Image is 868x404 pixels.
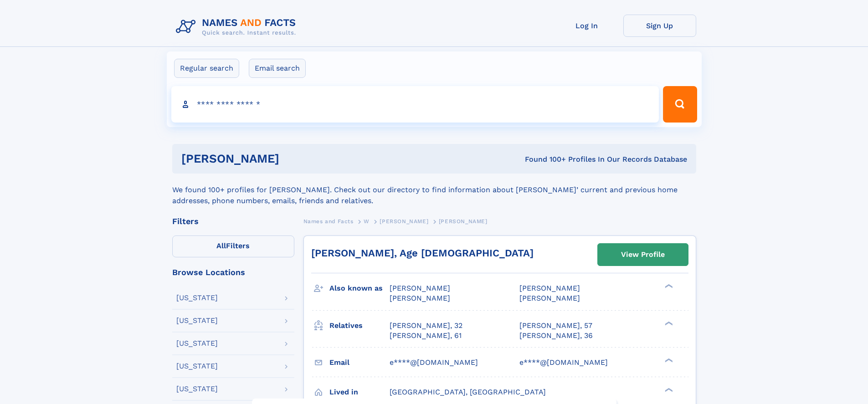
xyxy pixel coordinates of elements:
[380,218,428,225] span: [PERSON_NAME]
[249,59,306,78] label: Email search
[439,218,488,225] span: [PERSON_NAME]
[174,59,239,78] label: Regular search
[380,215,428,227] a: [PERSON_NAME]
[171,86,659,123] input: search input
[598,244,688,266] a: View Profile
[390,331,462,341] a: [PERSON_NAME], 61
[176,363,218,370] div: [US_STATE]
[623,15,696,37] a: Sign Up
[172,15,303,39] img: Logo Names and Facts
[663,283,673,289] div: ❯
[621,244,665,265] div: View Profile
[663,387,673,393] div: ❯
[172,174,696,206] div: We found 100+ profiles for [PERSON_NAME]. Check out our directory to find information about [PERS...
[402,154,687,164] div: Found 100+ Profiles In Our Records Database
[216,241,226,250] span: All
[663,86,697,123] button: Search Button
[390,284,450,292] span: [PERSON_NAME]
[390,321,462,331] a: [PERSON_NAME], 32
[519,294,580,302] span: [PERSON_NAME]
[176,317,218,324] div: [US_STATE]
[181,153,402,164] h1: [PERSON_NAME]
[176,385,218,393] div: [US_STATE]
[519,321,592,331] a: [PERSON_NAME], 57
[172,235,294,257] label: Filters
[329,281,390,296] h3: Also known as
[303,215,354,227] a: Names and Facts
[329,384,390,400] h3: Lived in
[663,320,673,326] div: ❯
[390,294,450,302] span: [PERSON_NAME]
[519,331,593,341] a: [PERSON_NAME], 36
[329,318,390,333] h3: Relatives
[329,355,390,370] h3: Email
[364,215,370,227] a: W
[390,388,546,396] span: [GEOGRAPHIC_DATA], [GEOGRAPHIC_DATA]
[176,340,218,347] div: [US_STATE]
[172,217,294,225] div: Filters
[364,218,370,225] span: W
[172,268,294,276] div: Browse Locations
[176,294,218,302] div: [US_STATE]
[550,15,623,37] a: Log In
[311,247,534,259] a: [PERSON_NAME], Age [DEMOGRAPHIC_DATA]
[663,357,673,363] div: ❯
[519,284,580,292] span: [PERSON_NAME]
